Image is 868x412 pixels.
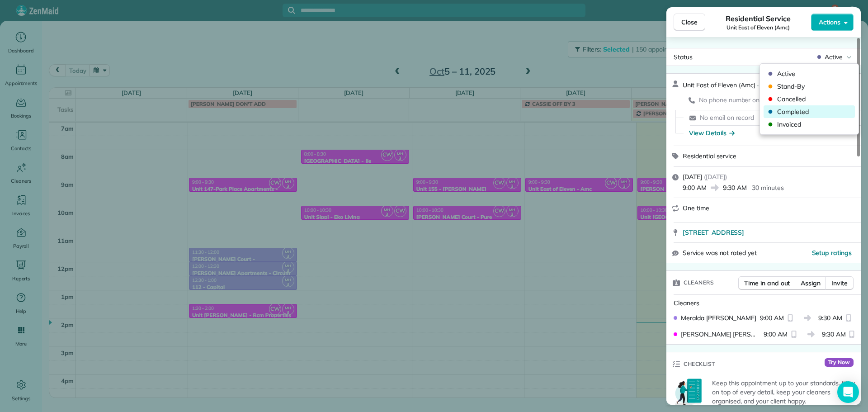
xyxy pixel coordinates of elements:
span: Unit East of Eleven (Amc) [683,81,755,89]
span: Checklist [684,360,715,369]
button: Time in and out [738,276,796,290]
span: 9:30 AM [723,183,747,192]
p: 30 minutes [752,183,784,192]
span: 9:30 AM [818,313,842,322]
span: One time [683,204,709,212]
span: Unit East of Eleven (Amc) [726,24,790,31]
span: Residential Service [726,13,790,24]
span: 9:00 AM [764,330,788,339]
span: 9:00 AM [683,183,707,192]
span: Cancelled [777,95,853,104]
span: No email on record [700,114,754,122]
p: Keep this appointment up to your standards. Stay on top of every detail, keep your cleaners organ... [712,379,855,406]
span: ( [DATE] ) [704,173,727,181]
span: Cleaners [674,299,699,307]
span: Setup ratings [812,249,852,257]
span: Residential service [683,152,736,160]
button: Invite [826,276,854,290]
span: Status [674,53,693,61]
span: Time in and out [744,279,790,288]
span: Meralda [PERSON_NAME] [681,313,756,322]
span: Invite [831,279,848,288]
span: No phone number on record [699,96,780,104]
span: Stand-By [777,82,853,91]
span: [PERSON_NAME] [PERSON_NAME]-German [681,330,760,339]
span: Active [825,52,843,62]
span: Try Now [825,358,854,367]
span: Invoiced [777,120,853,129]
span: Assign [801,279,821,288]
span: Active [777,69,853,78]
span: Service was not rated yet [683,248,757,258]
span: [STREET_ADDRESS] [683,228,744,237]
button: Close [674,14,705,31]
a: [STREET_ADDRESS] [683,228,855,237]
span: 9:30 AM [822,330,846,339]
span: · [755,81,760,89]
span: Close [681,18,698,27]
div: Open Intercom Messenger [837,381,859,403]
span: [DATE] [683,173,702,181]
button: View Details [689,128,735,137]
button: Setup ratings [812,248,852,257]
button: Assign [795,276,826,290]
span: 9:00 AM [760,313,784,322]
span: Completed [777,107,853,116]
span: Actions [819,18,840,27]
span: Cleaners [684,278,714,287]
